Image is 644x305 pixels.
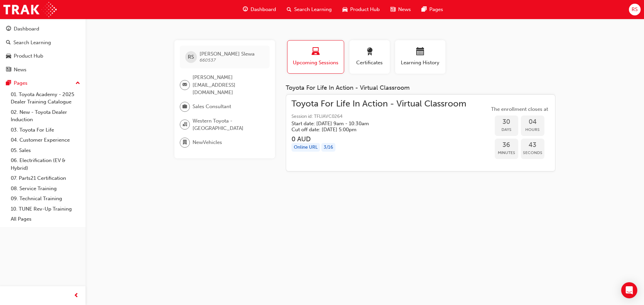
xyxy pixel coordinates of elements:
[292,59,339,67] span: Upcoming Sessions
[337,3,385,16] a: car-iconProduct Hub
[193,103,231,110] span: Sales Consultant
[8,125,83,135] a: 03. Toyota For Life
[8,173,83,183] a: 07. Parts21 Certification
[495,126,518,134] span: Days
[8,89,83,107] a: 01. Toyota Academy - 2025 Dealer Training Catalogue
[3,21,83,77] button: DashboardSearch LearningProduct HubNews
[287,40,344,74] button: Upcoming Sessions
[416,48,424,57] span: calendar-icon
[312,48,320,57] span: laptop-icon
[182,102,187,111] span: briefcase-icon
[495,149,518,157] span: Minutes
[6,53,11,59] span: car-icon
[8,194,83,204] a: 09. Technical Training
[291,135,466,143] h3: 0 AUD
[281,3,337,16] a: search-iconSearch Learning
[291,113,466,121] span: Session id: TFLIAVC0264
[3,77,83,89] button: Pages
[182,138,187,147] span: department-icon
[400,59,440,67] span: Learning History
[495,118,518,126] span: 30
[291,100,550,166] a: Toyota For Life In Action - Virtual ClassroomSession id: TFLIAVC0264Start date: [DATE] 9am - 10:3...
[6,67,11,73] span: news-icon
[291,100,466,108] span: Toyota For Life In Action - Virtual Classroom
[398,6,411,13] span: News
[6,80,11,86] span: pages-icon
[8,145,83,156] a: 05. Sales
[3,50,83,62] a: Product Hub
[8,135,83,145] a: 04. Customer Experience
[350,6,380,13] span: Product Hub
[495,141,518,149] span: 36
[291,143,320,152] div: Online URL
[8,107,83,125] a: 02. New - Toyota Dealer Induction
[342,5,347,14] span: car-icon
[422,5,427,14] span: pages-icon
[521,149,544,157] span: Seconds
[193,74,264,96] span: [PERSON_NAME][EMAIL_ADDRESS][DOMAIN_NAME]
[193,139,222,146] span: NewVehicles
[321,143,335,152] div: 3 / 16
[521,118,544,126] span: 04
[6,26,11,32] span: guage-icon
[521,141,544,149] span: 43
[291,127,455,133] h5: Cut off date: [DATE] 5:00pm
[390,5,395,14] span: news-icon
[366,48,374,57] span: award-icon
[355,59,385,67] span: Certificates
[291,121,455,127] h5: Start date: [DATE] 9am - 10:30am
[287,5,291,14] span: search-icon
[14,52,43,60] div: Product Hub
[14,66,26,74] div: News
[193,117,264,132] span: Western Toyota - [GEOGRAPHIC_DATA]
[416,3,448,16] a: pages-iconPages
[286,84,555,92] div: Toyota For Life In Action - Virtual Classroom
[14,79,28,87] div: Pages
[395,40,445,74] button: Learning History
[182,120,187,129] span: organisation-icon
[3,23,83,35] a: Dashboard
[632,6,638,13] span: RS
[14,25,39,33] div: Dashboard
[251,6,276,13] span: Dashboard
[521,126,544,134] span: Hours
[237,3,281,16] a: guage-iconDashboard
[74,292,79,300] span: prev-icon
[3,2,57,17] img: Trak
[350,40,390,74] button: Certificates
[6,40,11,46] span: search-icon
[243,5,248,14] span: guage-icon
[3,64,83,76] a: News
[188,53,194,61] span: RS
[8,155,83,173] a: 06. Electrification (EV & Hybrid)
[294,6,332,13] span: Search Learning
[3,36,83,49] a: Search Learning
[200,57,216,63] span: 660537
[489,105,550,113] span: The enrollment closes at
[8,204,83,214] a: 10. TUNE Rev-Up Training
[629,4,641,15] button: RS
[200,51,255,57] span: [PERSON_NAME] Slewa
[621,282,637,298] div: Open Intercom Messenger
[75,79,80,88] span: up-icon
[8,214,83,224] a: All Pages
[385,3,416,16] a: news-iconNews
[429,6,443,13] span: Pages
[8,183,83,194] a: 08. Service Training
[182,81,187,89] span: email-icon
[13,39,51,47] div: Search Learning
